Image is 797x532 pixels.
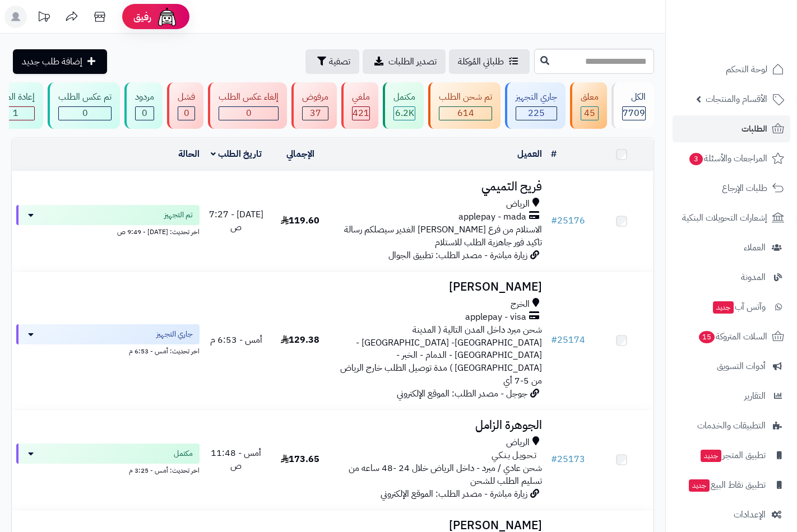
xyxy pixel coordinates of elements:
span: زيارة مباشرة - مصدر الطلب: الموقع الإلكتروني [381,487,527,501]
span: إشعارات التحويلات البنكية [682,210,767,226]
span: جديد [689,479,710,492]
div: ملغي [352,91,370,104]
span: 129.38 [281,333,319,347]
span: تصفية [329,55,350,68]
div: تم عكس الطلب [58,91,112,104]
span: 3 [689,153,703,165]
span: applepay - visa [465,311,526,324]
div: إلغاء عكس الطلب [219,91,279,104]
div: 0 [136,107,154,120]
a: مرفوض 37 [289,82,339,129]
a: إضافة طلب جديد [13,49,107,74]
h3: الجوهرة الزامل [337,419,541,432]
span: الرياض [506,198,530,211]
a: الحالة [178,147,200,161]
span: الطلبات [742,121,767,137]
a: فشل 0 [165,82,206,129]
span: مكتمل [174,448,193,459]
span: إضافة طلب جديد [22,55,82,68]
span: 15 [699,331,715,343]
a: المراجعات والأسئلة3 [673,145,790,172]
a: #25173 [551,452,585,466]
span: المدونة [741,269,766,285]
span: 0 [246,106,252,120]
h3: فريح التميمي [337,180,541,193]
div: 37 [303,107,328,120]
span: طلباتي المُوكلة [458,55,504,68]
span: الإعدادات [734,507,766,522]
a: تاريخ الطلب [211,147,262,161]
a: طلبات الإرجاع [673,175,790,202]
span: تـحـويـل بـنـكـي [492,449,536,462]
a: السلات المتروكة15 [673,323,790,350]
div: 0 [219,107,278,120]
span: # [551,214,557,227]
span: طلبات الإرجاع [722,180,767,196]
span: تطبيق نقاط البيع [688,477,766,493]
span: 119.60 [281,214,319,227]
a: معلق 45 [568,82,609,129]
span: 614 [457,106,474,120]
div: مردود [135,91,154,104]
span: زيارة مباشرة - مصدر الطلب: تطبيق الجوال [388,249,527,262]
span: جاري التجهيز [156,329,193,340]
a: تم شحن الطلب 614 [426,82,503,129]
span: تم التجهيز [164,209,193,221]
span: أدوات التسويق [717,358,766,374]
a: إلغاء عكس الطلب 0 [206,82,289,129]
a: # [551,147,557,161]
span: 421 [353,106,369,120]
span: التقارير [744,388,766,404]
a: التطبيقات والخدمات [673,412,790,439]
a: الكل7709 [609,82,656,129]
div: جاري التجهيز [516,91,557,104]
a: تحديثات المنصة [30,6,58,31]
div: 6194 [394,107,415,120]
span: تطبيق المتجر [699,447,766,463]
a: تصدير الطلبات [363,49,446,74]
div: 45 [581,107,598,120]
span: 1 [13,106,18,120]
div: 421 [353,107,369,120]
span: 37 [310,106,321,120]
span: أمس - 11:48 ص [211,446,261,473]
span: الأقسام والمنتجات [706,91,767,107]
div: مكتمل [393,91,415,104]
span: 45 [584,106,595,120]
span: 0 [82,106,88,120]
div: 614 [439,107,492,120]
span: applepay - mada [458,211,526,223]
span: وآتس آب [712,299,766,315]
span: رفيق [133,10,151,24]
a: ملغي 421 [339,82,381,129]
span: الرياض [506,436,530,449]
a: #25174 [551,333,585,347]
div: اخر تحديث: أمس - 6:53 م [16,344,200,356]
div: فشل [178,91,195,104]
a: الإعدادات [673,501,790,528]
a: تطبيق نقاط البيعجديد [673,472,790,498]
div: اخر تحديث: أمس - 3:25 م [16,464,200,475]
span: التطبيقات والخدمات [697,418,766,433]
a: لوحة التحكم [673,56,790,83]
span: أمس - 6:53 م [210,333,262,347]
a: جاري التجهيز 225 [503,82,568,129]
div: 225 [516,107,557,120]
a: التقارير [673,382,790,409]
span: 225 [528,106,545,120]
div: تم شحن الطلب [439,91,492,104]
a: الإجمالي [286,147,314,161]
span: الاستلام من فرع [PERSON_NAME] الغدير سيصلكم رسالة تاكيد فور جاهزية الطلب للاستلام [344,223,542,249]
span: لوحة التحكم [726,62,767,77]
div: معلق [581,91,599,104]
a: العميل [517,147,542,161]
div: 0 [178,107,194,120]
a: تطبيق المتجرجديد [673,442,790,469]
span: شحن مبرد داخل المدن التالية ( المدينة [GEOGRAPHIC_DATA]- [GEOGRAPHIC_DATA] - [GEOGRAPHIC_DATA] - ... [340,323,542,388]
span: 6.2K [395,106,414,120]
a: مكتمل 6.2K [381,82,426,129]
span: جوجل - مصدر الطلب: الموقع الإلكتروني [397,387,527,400]
span: السلات المتروكة [698,329,767,344]
h3: [PERSON_NAME] [337,519,541,532]
span: 173.65 [281,452,319,466]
